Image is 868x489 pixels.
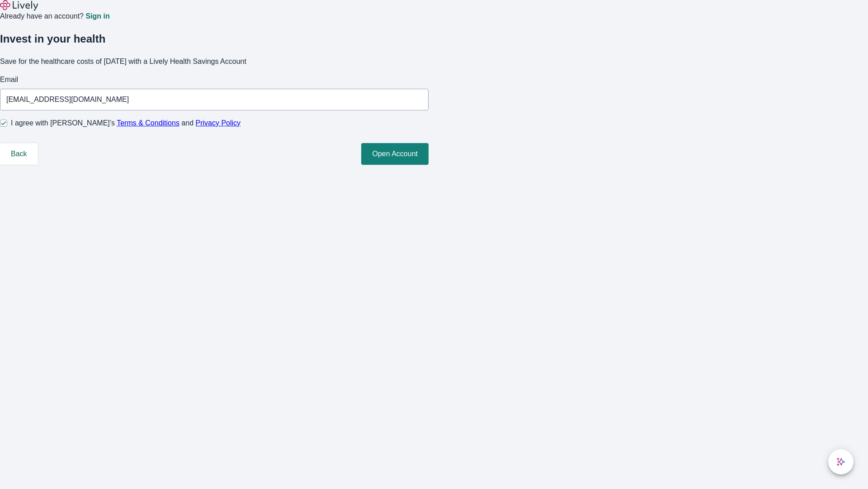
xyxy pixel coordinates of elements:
a: Terms & Conditions [117,119,179,127]
button: chat [828,449,854,475]
a: Privacy Policy [196,119,241,127]
button: Open Account [361,143,429,165]
svg: Lively AI Assistant [836,457,845,466]
span: I agree with [PERSON_NAME]’s and [11,118,241,129]
a: Sign in [85,13,109,20]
